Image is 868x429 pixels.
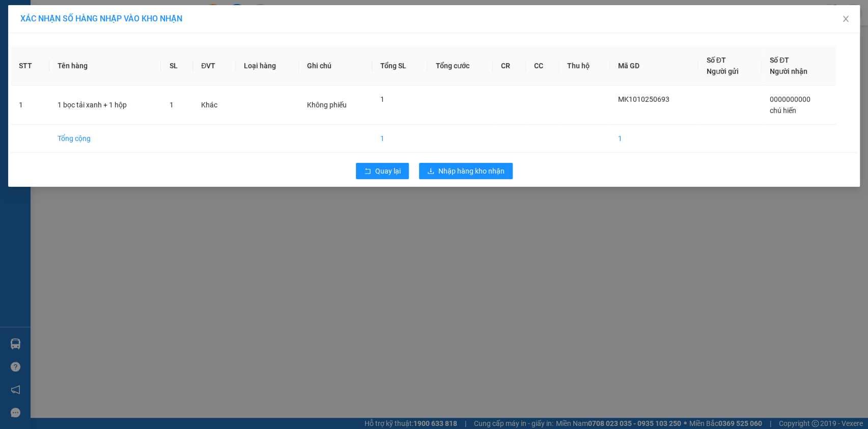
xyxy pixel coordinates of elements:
span: chú hiến [770,106,796,115]
th: CC [526,46,559,85]
span: Người gửi [706,67,738,75]
span: Quay lại [375,165,401,177]
button: rollbackQuay lại [356,163,409,179]
strong: Công ty TNHH Phúc Xuyên [11,5,96,27]
th: STT [11,46,49,85]
td: 1 bọc tải xanh + 1 hộp [49,85,161,125]
span: Số ĐT [706,56,725,64]
span: Số ĐT [770,56,789,64]
span: 1 [380,95,384,103]
span: Người nhận [770,67,807,75]
td: 1 [11,85,49,125]
th: Thu hộ [559,46,609,85]
th: ĐVT [193,46,236,85]
span: XÁC NHẬN SỐ HÀNG NHẬP VÀO KHO NHẬN [20,14,182,23]
span: Gửi hàng [GEOGRAPHIC_DATA]: Hotline: [5,30,102,66]
span: Nhập hàng kho nhận [438,165,505,177]
span: 0000000000 [770,95,810,103]
strong: 0888 827 827 - 0848 827 827 [21,48,102,66]
th: Tổng cước [427,46,492,85]
span: Không phiếu [307,101,347,109]
th: Loại hàng [236,46,299,85]
span: MK1010250693 [618,95,669,103]
span: close [842,15,850,23]
span: Gửi hàng Hạ Long: Hotline: [9,68,98,95]
strong: 024 3236 3236 - [5,39,102,56]
th: SL [161,46,193,85]
td: Khác [193,85,236,125]
th: Mã GD [610,46,698,85]
span: 1 [169,101,173,109]
span: download [427,167,434,176]
span: rollback [364,167,371,176]
td: Tổng cộng [49,125,161,153]
button: Close [831,5,860,34]
th: Tổng SL [372,46,428,85]
td: 1 [372,125,428,153]
th: Tên hàng [49,46,161,85]
th: Ghi chú [299,46,372,85]
td: 1 [610,125,698,153]
th: CR [493,46,526,85]
button: downloadNhập hàng kho nhận [419,163,513,179]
